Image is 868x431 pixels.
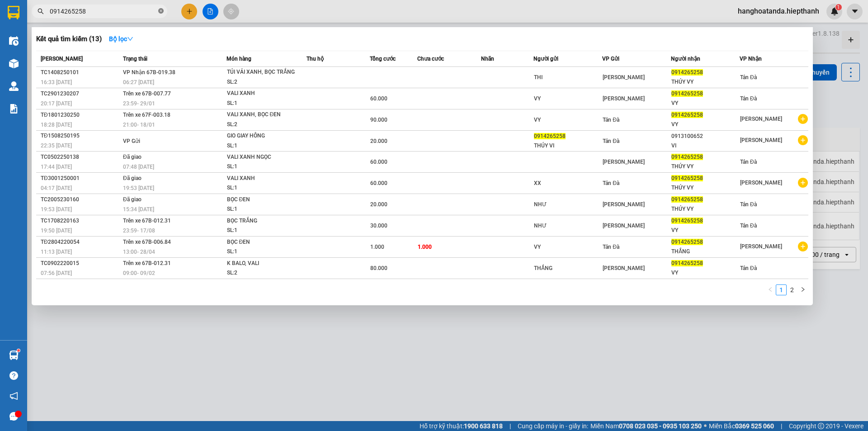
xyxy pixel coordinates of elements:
span: 20.000 [370,138,387,144]
div: BỌC ĐEN [227,237,295,247]
div: TĐ1801230250 [41,110,120,120]
div: VALI XANH NGỌC [227,152,295,162]
span: 20:17 [DATE] [41,100,72,107]
span: 19:53 [DATE] [123,185,154,191]
span: Chưa cước [417,56,444,62]
span: [PERSON_NAME] [603,95,645,102]
span: 0914265258 [671,175,703,181]
span: 80.000 [370,265,387,271]
li: Next Page [797,284,808,295]
div: THÚY VI [534,141,602,151]
span: Tổng cước [370,56,396,62]
span: close-circle [158,8,164,14]
div: VY [671,120,739,129]
span: Trạng thái [123,56,147,62]
div: SL: 1 [227,141,295,151]
span: 1.000 [418,244,432,250]
div: VY [671,99,739,108]
div: VALI XANH [227,174,295,184]
span: Người nhận [671,56,700,62]
span: 0914265258 [671,112,703,118]
span: 11:13 [DATE] [41,249,72,255]
span: close-circle [158,7,164,16]
span: 13:00 - 28/04 [123,249,155,255]
span: 04:17 [DATE] [41,185,72,191]
div: TĐ1508250195 [41,131,120,141]
span: notification [9,392,18,400]
div: BỌC TRẮNG [227,216,295,226]
span: 60.000 [370,159,387,165]
a: 1 [776,285,786,295]
img: solution-icon [9,104,19,114]
div: THÚY VY [671,183,739,193]
span: Thu hộ [307,56,324,62]
span: Tản Đà [740,223,757,229]
div: VALI XANH [227,89,295,99]
div: TC2901230207 [41,89,120,99]
span: [PERSON_NAME] [740,243,782,250]
div: TC0502250138 [41,152,120,162]
span: Trên xe 67B-012.31 [123,260,171,266]
span: [PERSON_NAME] [740,137,782,143]
span: 0914265258 [671,90,703,97]
img: logo-vxr [8,6,19,19]
div: THI [534,73,602,82]
span: Nhãn [481,56,494,62]
div: SL: 1 [227,183,295,193]
span: Trên xe 67B-006.84 [123,239,171,245]
li: Previous Page [765,284,776,295]
span: [PERSON_NAME] [603,159,645,165]
span: [PERSON_NAME] [603,74,645,81]
span: VP Gửi [123,138,140,144]
span: 07:56 [DATE] [41,270,72,276]
input: Tìm tên, số ĐT hoặc mã đơn [50,6,156,16]
span: Tản Đà [603,138,619,144]
span: Đã giao [123,175,142,181]
div: VY [671,226,739,235]
span: Trên xe 67F-003.18 [123,112,170,118]
span: Tản Đà [740,159,757,165]
div: TC0902220015 [41,259,120,268]
span: 0914265258 [671,218,703,224]
span: 20.000 [370,201,387,208]
div: XX [534,179,602,188]
span: Tản Đà [603,117,619,123]
span: 0914265258 [671,154,703,160]
div: TĐ3001250001 [41,174,120,183]
span: [PERSON_NAME] [740,116,782,122]
div: SL: 2 [227,77,295,87]
span: Tản Đà [740,74,757,81]
span: 0914265258 [534,133,566,139]
span: plus-circle [798,178,808,188]
span: 0914265258 [671,196,703,203]
span: VP Nhận 67B-019.38 [123,69,175,76]
span: 15:34 [DATE] [123,206,154,213]
div: SL: 1 [227,226,295,236]
b: Công Ty xe khách HIỆP THÀNH [28,7,104,62]
span: 0914265258 [671,239,703,245]
h2: VP Nhận: [PERSON_NAME] [47,65,218,122]
h3: Kết quả tìm kiếm ( 13 ) [36,34,102,44]
h2: TĐ1508250197 [5,65,73,80]
div: SL: 1 [227,247,295,257]
span: 16:33 [DATE] [41,79,72,85]
span: 07:48 [DATE] [123,164,154,170]
div: SL: 2 [227,268,295,278]
span: [PERSON_NAME] [41,56,83,62]
span: message [9,412,18,421]
span: 60.000 [370,180,387,186]
span: 19:50 [DATE] [41,227,72,234]
span: plus-circle [798,135,808,145]
span: Tản Đà [740,95,757,102]
div: THẮNG [671,247,739,256]
div: TĐ2804220054 [41,237,120,247]
span: Trên xe 67B-012.31 [123,218,171,224]
span: 60.000 [370,95,387,102]
strong: Bộ lọc [109,35,133,43]
button: right [797,284,808,295]
div: TC1408250101 [41,68,120,77]
span: VP Gửi [602,56,619,62]
li: 1 [776,284,787,295]
span: 23:59 - 17/08 [123,227,155,234]
span: Người gửi [533,56,558,62]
